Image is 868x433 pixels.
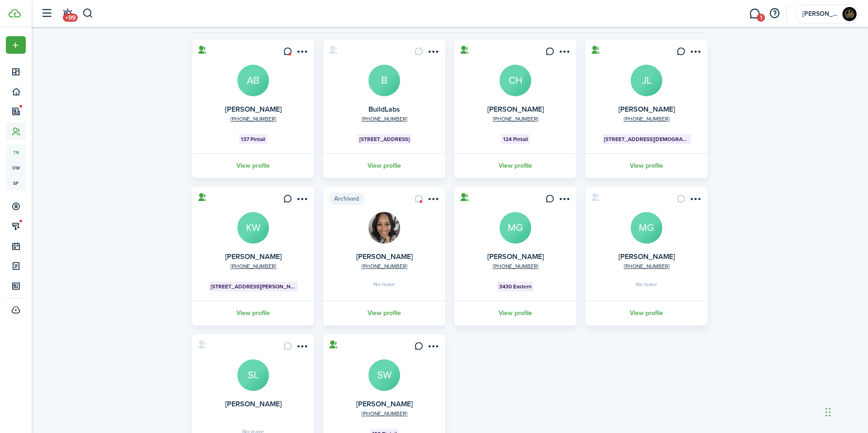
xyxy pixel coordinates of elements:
button: Open menu [425,47,440,59]
button: Open menu [294,47,309,59]
a: BuildLabs [368,104,400,114]
span: Harlie [802,11,839,17]
a: [PERSON_NAME] [225,104,282,114]
span: 137 Pintail [241,135,265,143]
button: Open menu [425,342,440,354]
button: Open menu [688,47,702,59]
span: [STREET_ADDRESS][PERSON_NAME] [211,282,296,291]
a: [PHONE_NUMBER] [493,262,538,270]
a: View profile [453,153,578,178]
a: [PHONE_NUMBER] [362,262,407,270]
span: [STREET_ADDRESS] [359,135,410,143]
span: 124 Pintail [503,135,528,143]
a: [PERSON_NAME] [225,399,282,409]
a: [PHONE_NUMBER] [231,262,276,270]
button: Search [82,6,94,21]
img: TenantCloud [9,9,21,18]
a: tn [6,145,26,160]
button: Open menu [688,194,702,207]
a: B [368,65,400,96]
a: View profile [584,153,709,178]
img: Lanette Jones [368,212,400,244]
button: Open menu [557,194,571,207]
span: 1 [757,14,765,22]
a: JL [631,65,662,96]
a: [PERSON_NAME] [618,104,675,114]
a: [PHONE_NUMBER] [624,115,670,123]
a: [PERSON_NAME] [487,251,544,262]
span: [STREET_ADDRESS][DEMOGRAPHIC_DATA] [604,135,689,143]
a: SW [368,359,400,391]
button: Open sidebar [38,5,55,22]
a: View profile [191,301,316,325]
a: KW [237,212,269,244]
a: [PERSON_NAME] [356,251,413,262]
span: No lease [373,282,395,287]
a: View profile [453,301,578,325]
span: Archived [329,193,364,205]
button: Open menu [425,194,440,207]
a: [PERSON_NAME] [487,104,544,114]
a: [PHONE_NUMBER] [362,115,407,123]
a: [PHONE_NUMBER] [493,115,538,123]
a: [PERSON_NAME] [618,251,675,262]
iframe: Chat Widget [823,390,868,433]
button: Open menu [6,36,26,54]
a: View profile [191,153,316,178]
a: MG [500,212,531,244]
a: Messaging [746,2,763,25]
span: No lease [636,282,657,287]
a: Notifications [59,2,76,25]
button: Open menu [294,194,309,207]
a: View profile [322,153,447,178]
div: Drag [826,399,831,426]
a: AB [237,65,269,96]
button: Open menu [557,47,571,59]
a: View profile [322,301,447,325]
a: [PHONE_NUMBER] [231,115,276,123]
a: ow [6,160,26,175]
a: [PERSON_NAME] [356,399,413,409]
button: Open menu [294,342,309,354]
a: MG [631,212,662,244]
a: [PERSON_NAME] [225,251,282,262]
span: 3430 Eastern [499,282,532,291]
a: SL [237,359,269,391]
a: [PHONE_NUMBER] [624,262,670,270]
a: [PHONE_NUMBER] [362,409,407,418]
img: Harlie [842,7,857,21]
a: sp [6,175,26,191]
a: CH [500,65,531,96]
span: +99 [63,14,78,22]
a: View profile [584,301,709,325]
button: Open resource center [767,6,782,21]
